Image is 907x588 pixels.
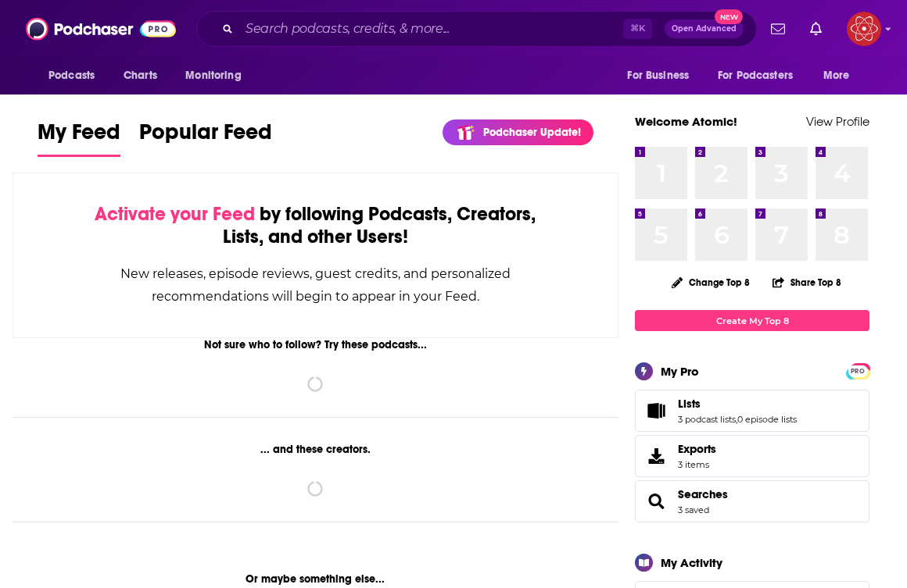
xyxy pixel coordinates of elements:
[678,504,709,515] a: 3 saved
[678,397,701,411] span: Lists
[185,65,241,87] span: Monitoring
[48,65,95,87] span: Podcasts
[623,19,652,39] span: ⌘ K
[635,390,869,432] span: Lists
[124,65,157,87] span: Charts
[678,442,716,456] span: Exports
[26,14,176,44] img: Podchaser - Follow, Share and Rate Podcasts
[715,9,743,24] span: New
[678,459,716,470] span: 3 items
[812,61,869,91] button: open menu
[661,555,722,570] div: My Activity
[678,487,728,501] a: Searches
[804,16,828,42] a: Show notifications dropdown
[483,126,581,139] p: Podchaser Update!
[635,310,869,331] a: Create My Top 8
[772,267,842,298] button: Share Top 8
[196,11,757,47] div: Search podcasts, credits, & more...
[95,202,255,226] span: Activate your Feed
[718,65,793,87] span: For Podcasters
[38,61,115,91] button: open menu
[13,443,618,456] div: ... and these creators.
[91,262,540,308] div: New releases, episode reviews, guest credits, and personalized recommendations will begin to appe...
[708,61,816,91] button: open menu
[139,119,272,157] a: Popular Feed
[616,61,708,91] button: open menu
[665,20,744,38] button: Open AdvancedNew
[174,61,261,91] button: open menu
[13,572,618,586] div: Or maybe something else...
[38,119,120,155] span: My Feed
[737,414,797,425] a: 0 episode lists
[736,414,737,425] span: ,
[847,12,881,46] button: Show profile menu
[640,490,672,512] a: Searches
[635,480,869,522] span: Searches
[847,12,881,46] img: User Profile
[678,414,736,425] a: 3 podcast lists
[38,119,120,157] a: My Feed
[113,61,167,91] a: Charts
[139,119,272,155] span: Popular Feed
[848,365,867,377] span: PRO
[848,365,867,376] a: PRO
[672,25,737,33] span: Open Advanced
[823,65,850,87] span: More
[627,65,689,87] span: For Business
[640,445,672,467] span: Exports
[13,338,618,351] div: Not sure who to follow? Try these podcasts...
[640,400,672,422] a: Lists
[635,114,737,129] a: Welcome Atomic!
[661,364,699,379] div: My Pro
[662,273,759,292] button: Change Top 8
[91,203,540,248] div: by following Podcasts, Creators, Lists, and other Users!
[239,16,623,41] input: Search podcasts, credits, & more...
[678,397,797,411] a: Lists
[635,435,869,477] a: Exports
[847,12,881,46] span: Logged in as AtomicAudio
[806,114,869,129] a: View Profile
[765,16,791,42] a: Show notifications dropdown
